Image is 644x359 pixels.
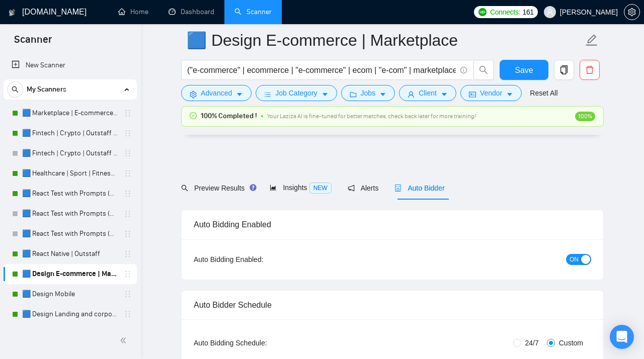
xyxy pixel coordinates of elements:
[22,184,118,204] a: 🟦 React Test with Prompts (Max)
[480,87,502,99] span: Vendor
[264,91,271,98] span: bars
[22,244,118,264] a: 🟦 React Native | Outstaff
[124,169,132,177] span: holder
[379,91,386,98] span: caret-down
[12,55,129,75] a: New Scanner
[124,270,132,278] span: holder
[580,65,599,74] span: delete
[624,4,640,20] button: setting
[118,8,148,16] a: homeHome
[124,230,132,238] span: holder
[530,87,557,99] a: Reset All
[27,79,66,100] span: My Scanners
[190,112,197,119] span: check-circle
[124,129,132,137] span: holder
[361,87,376,99] span: Jobs
[275,87,317,99] span: Job Category
[473,60,494,80] button: search
[348,185,355,192] span: notification
[181,85,252,101] button: settingAdvancedcaret-down
[22,264,118,284] a: 🟦 Design E-commerce | Marketplace
[270,184,331,192] span: Insights
[181,184,254,192] span: Preview Results
[585,34,598,47] span: edit
[490,7,520,18] span: Connects:
[169,8,214,16] a: dashboardDashboard
[124,109,132,117] span: holder
[270,184,277,191] span: area-chart
[124,149,132,157] span: holder
[580,60,600,80] button: delete
[350,91,357,98] span: folder
[124,250,132,258] span: holder
[190,91,197,98] span: setting
[22,204,118,224] a: 🟦 React Test with Prompts (High)
[399,85,456,101] button: userClientcaret-down
[554,60,574,80] button: copy
[394,184,444,192] span: Auto Bidder
[478,8,487,16] img: upwork-logo.png
[234,8,272,16] a: searchScanner
[124,290,132,298] span: holder
[22,163,118,184] a: 🟦 Healthcare | Sport | Fitness | Outstaff
[22,143,118,163] a: 🟦 Fintech | Crypto | Outstaff (Mid Rates)
[120,335,130,345] span: double-left
[570,254,579,265] span: ON
[610,325,634,349] div: Open Intercom Messenger
[124,190,132,198] span: holder
[181,185,188,192] span: search
[9,5,16,21] img: logo
[6,32,60,53] span: Scanner
[624,8,640,16] a: setting
[22,304,118,324] a: 🟦 Design Landing and corporate
[441,91,448,98] span: caret-down
[8,86,23,93] span: search
[267,113,476,120] span: Your Laziza AI is fine-tuned for better matches, check back later for more training!
[515,64,533,76] span: Save
[419,87,437,99] span: Client
[194,254,326,265] div: Auto Bidding Enabled:
[321,91,329,98] span: caret-down
[408,91,415,98] span: user
[187,28,583,53] input: Scanner name...
[187,64,456,76] input: Search Freelance Jobs...
[555,337,587,348] span: Custom
[236,91,243,98] span: caret-down
[575,112,595,121] span: 100%
[394,185,401,192] span: robot
[469,91,476,98] span: idcard
[249,183,258,192] div: Tooltip anchor
[348,184,379,192] span: Alerts
[460,67,467,73] span: info-circle
[309,183,332,194] span: NEW
[522,7,533,18] span: 161
[341,85,395,101] button: folderJobscaret-down
[201,87,232,99] span: Advanced
[506,91,513,98] span: caret-down
[201,111,257,122] span: 100% Completed !
[7,81,23,98] button: search
[460,85,522,101] button: idcardVendorcaret-down
[521,337,543,348] span: 24/7
[124,310,132,318] span: holder
[500,60,548,80] button: Save
[194,337,326,348] div: Auto Bidding Schedule:
[194,291,591,319] div: Auto Bidder Schedule
[124,210,132,218] span: holder
[194,210,591,239] div: Auto Bidding Enabled
[546,9,553,16] span: user
[22,224,118,244] a: 🟦 React Test with Prompts (Mid Rates)
[624,8,639,16] span: setting
[474,65,493,74] span: search
[4,55,137,75] li: New Scanner
[256,85,337,101] button: barsJob Categorycaret-down
[22,103,118,123] a: 🟦 Marketplace | E-commerce | Outstaff
[22,123,118,143] a: 🟦 Fintech | Crypto | Outstaff (Max - High Rates)
[554,65,574,74] span: copy
[22,284,118,304] a: 🟦 Design Mobile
